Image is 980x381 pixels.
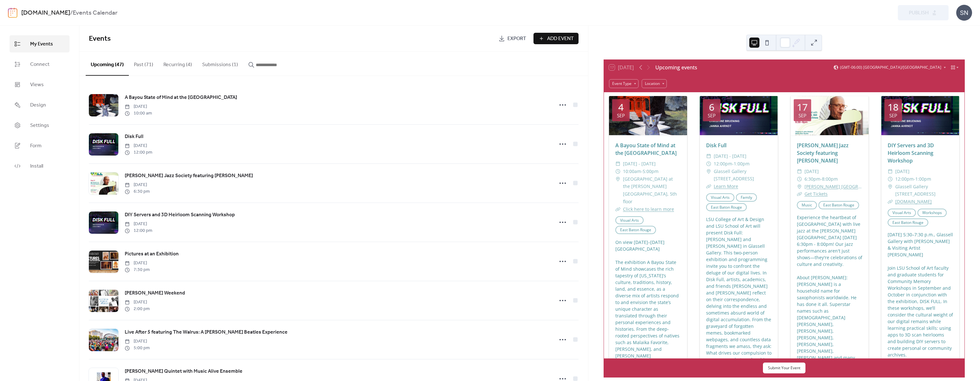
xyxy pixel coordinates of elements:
span: [DATE] [125,338,150,345]
a: Design [10,96,70,114]
span: 1:00pm [915,175,931,183]
div: ​ [706,160,711,168]
button: Add Event [533,33,579,44]
span: 8:00pm [822,175,838,183]
a: DIY Servers and 3D Heirloom Scanning Workshop [125,211,235,219]
span: [PERSON_NAME] Jazz Society featuring [PERSON_NAME] [125,172,253,180]
button: Upcoming (47) [86,52,129,76]
span: [DATE] [125,182,150,188]
div: ​ [797,183,802,190]
div: ​ [888,168,893,175]
span: Export [507,35,526,43]
span: - [732,160,734,168]
button: Recurring (4) [158,52,197,75]
div: ​ [797,168,802,175]
div: Upcoming events [655,64,697,71]
span: [GEOGRAPHIC_DATA] at the [PERSON_NAME][GEOGRAPHIC_DATA], 5th floor [623,175,681,205]
span: - [914,175,915,183]
a: Disk Full [125,133,143,141]
span: 12:00pm [714,160,732,168]
button: Submit Your Event [763,363,805,373]
a: [PERSON_NAME] Weekend [125,289,185,297]
a: [PERSON_NAME] Jazz Society featuring [PERSON_NAME] [797,142,849,164]
img: logo [8,8,17,18]
button: Past (71) [129,52,158,75]
div: ​ [615,175,620,183]
span: Glassell Gallery [STREET_ADDRESS] [714,168,771,183]
span: [DATE] [125,103,152,110]
div: ​ [615,160,620,168]
span: 7:30 pm [125,267,150,273]
span: Connect [30,61,50,68]
div: ​ [797,175,802,183]
div: ​ [888,183,893,190]
span: Glassell Gallery [STREET_ADDRESS] [895,183,953,198]
a: My Events [10,35,70,52]
span: Settings [30,122,49,129]
a: A Bayou State of Mind at the [GEOGRAPHIC_DATA] [615,142,677,156]
span: [DATE] - [DATE] [714,152,746,160]
span: 1:00pm [734,160,750,168]
a: Pictures at an Exhibition [125,250,179,258]
a: A Bayou State of Mind at the [GEOGRAPHIC_DATA] [125,94,237,102]
span: - [820,175,822,183]
a: [DOMAIN_NAME] [895,198,932,204]
div: 6 [709,102,714,112]
span: [DATE] [125,221,152,227]
a: [PERSON_NAME] Jazz Society featuring [PERSON_NAME] [125,172,253,180]
b: / [70,7,73,19]
span: (GMT-06:00) [GEOGRAPHIC_DATA]/[GEOGRAPHIC_DATA] [840,66,941,69]
div: SN [956,5,972,21]
div: ​ [706,152,711,160]
span: Events [89,32,111,46]
a: Views [10,76,70,93]
div: Sep [798,113,806,118]
span: [DATE] [125,260,150,267]
span: Add Event [547,35,574,43]
a: Connect [10,56,70,73]
span: 10:00am [623,168,641,175]
a: Learn More [714,183,738,189]
div: Sep [889,113,897,118]
span: DIY Servers and 3D Heirloom Scanning Workshop [125,211,235,219]
span: My Events [30,40,53,48]
a: Form [10,137,70,154]
span: [DATE] [125,142,152,149]
span: 12:00pm [895,175,914,183]
span: Form [30,142,42,150]
button: Submissions (1) [197,52,243,75]
a: [PERSON_NAME] [GEOGRAPHIC_DATA] [805,183,862,190]
span: Views [30,81,44,89]
span: [DATE] [895,168,910,175]
div: ​ [706,168,711,175]
a: Export [494,33,531,44]
span: [DATE] [805,168,819,175]
span: Pictures at an Exhibition [125,250,179,258]
div: ​ [797,190,802,198]
a: DIY Servers and 3D Heirloom Scanning Workshop [888,142,934,164]
div: ​ [706,183,711,190]
div: 17 [797,102,808,112]
span: 2:00 pm [125,306,150,312]
span: 6:30pm [805,175,820,183]
div: Sep [708,113,716,118]
span: A Bayou State of Mind at the [GEOGRAPHIC_DATA] [125,94,237,101]
span: Design [30,101,46,109]
a: [PERSON_NAME] Quintet with Music Alive Ensemble [125,367,242,376]
span: [DATE] [125,299,150,306]
div: ​ [615,205,620,213]
a: Live After 5 featuring The Walrus: A [PERSON_NAME] Beatles Experience [125,328,288,336]
span: [PERSON_NAME] Quintet with Music Alive Ensemble [125,368,242,375]
a: Install [10,157,70,175]
a: Get Tickets [805,191,828,197]
span: 12:00 pm [125,227,152,234]
span: 12:00 pm [125,149,152,156]
span: 10:00 am [125,110,152,117]
div: 18 [888,102,898,112]
span: 6:30 pm [125,188,150,195]
a: Disk Full [706,142,726,149]
div: Sep [617,113,625,118]
span: [PERSON_NAME] Weekend [125,289,185,297]
a: Click here to learn more [623,206,674,212]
